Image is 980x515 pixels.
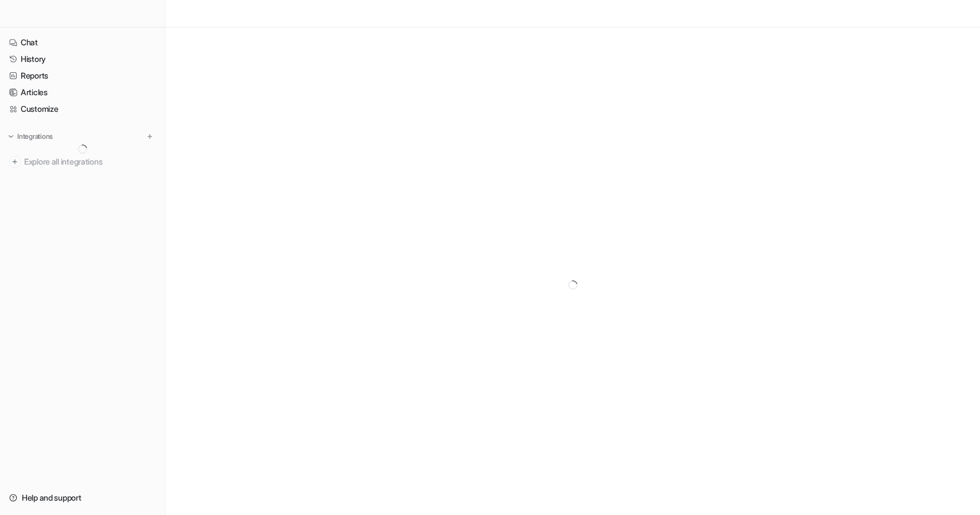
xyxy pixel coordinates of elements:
[7,132,15,141] img: expand menu
[5,154,160,170] a: Explore all integrations
[5,84,160,100] a: Articles
[146,132,154,141] img: menu_add.svg
[5,490,160,506] a: Help and support
[5,131,56,142] button: Integrations
[9,156,21,167] img: explore all integrations
[5,68,160,84] a: Reports
[5,51,160,67] a: History
[5,34,160,50] a: Chat
[17,132,53,141] p: Integrations
[5,101,160,117] a: Customize
[24,153,156,171] span: Explore all integrations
